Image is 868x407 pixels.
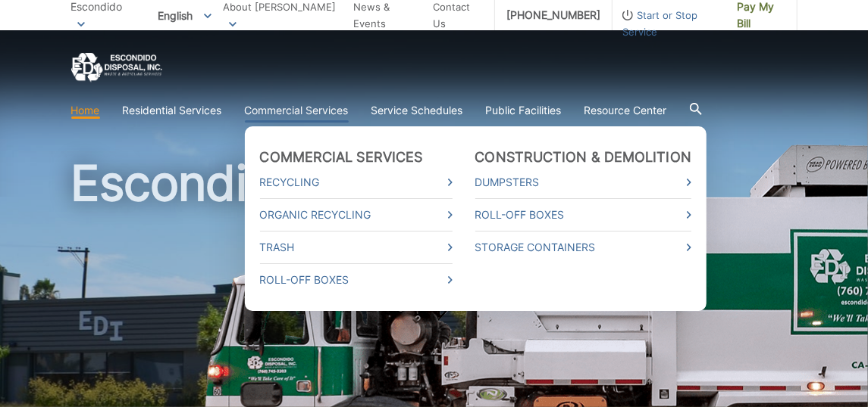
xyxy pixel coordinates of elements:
a: Trash [260,239,453,256]
span: English [146,3,223,28]
a: Recycling [260,174,453,191]
a: Resource Center [584,102,667,119]
a: Storage Containers [475,239,692,256]
a: Organic Recycling [260,207,453,223]
a: Commercial Services [245,102,349,119]
a: Commercial Services [260,149,423,166]
a: Roll-Off Boxes [260,272,453,288]
a: Home [71,102,100,119]
a: Service Schedules [371,102,463,119]
a: Construction & Demolition [475,149,692,166]
a: Public Facilities [486,102,562,119]
a: EDCD logo. Return to the homepage. [71,53,162,82]
a: Roll-Off Boxes [475,207,692,223]
a: Residential Services [123,102,222,119]
a: Dumpsters [475,174,692,191]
